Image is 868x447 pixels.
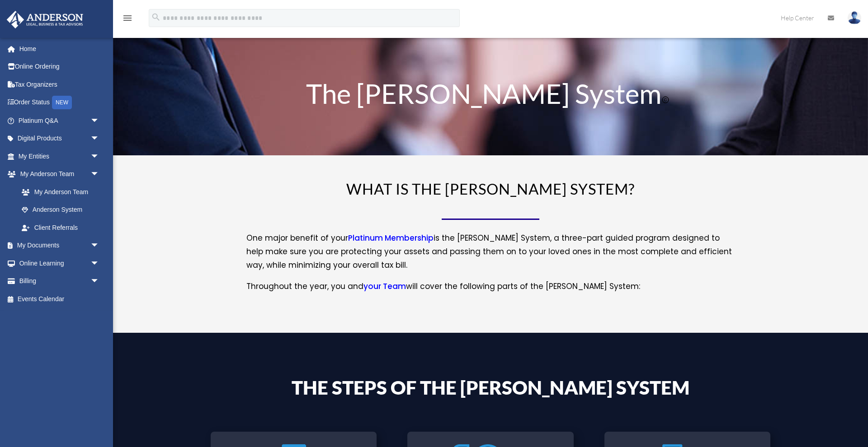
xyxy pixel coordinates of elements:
[90,112,108,130] span: arrow_drop_down
[151,12,161,22] i: search
[52,96,72,109] div: NEW
[6,112,113,130] a: Platinum Q&Aarrow_drop_down
[90,165,108,184] span: arrow_drop_down
[4,11,86,28] img: Anderson Advisors Platinum Portal
[848,11,861,24] img: User Pic
[246,232,735,279] p: One major benefit of your is the [PERSON_NAME] System, a three-part guided program designed to he...
[363,281,406,296] a: your Team
[6,272,113,290] a: Billingarrow_drop_down
[6,130,113,148] a: Digital Productsarrow_drop_down
[122,13,133,23] i: menu
[122,16,133,23] a: menu
[6,40,113,58] a: Home
[6,290,113,308] a: Events Calendar
[13,183,113,201] a: My Anderson Team
[246,378,735,401] h4: The Steps of the [PERSON_NAME] System
[346,180,635,198] span: WHAT IS THE [PERSON_NAME] SYSTEM?
[6,93,113,112] a: Order StatusNEW
[90,237,108,255] span: arrow_drop_down
[90,254,108,273] span: arrow_drop_down
[90,130,108,148] span: arrow_drop_down
[90,147,108,166] span: arrow_drop_down
[13,219,113,237] a: Client Referrals
[90,272,108,291] span: arrow_drop_down
[246,80,735,112] h1: The [PERSON_NAME] System
[6,75,113,93] a: Tax Organizers
[6,58,113,76] a: Online Ordering
[13,201,108,219] a: Anderson System
[6,254,113,272] a: Online Learningarrow_drop_down
[6,165,113,183] a: My Anderson Teamarrow_drop_down
[6,147,113,165] a: My Entitiesarrow_drop_down
[6,237,113,255] a: My Documentsarrow_drop_down
[246,280,735,293] p: Throughout the year, you and will cover the following parts of the [PERSON_NAME] System:
[348,233,434,248] a: Platinum Membership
